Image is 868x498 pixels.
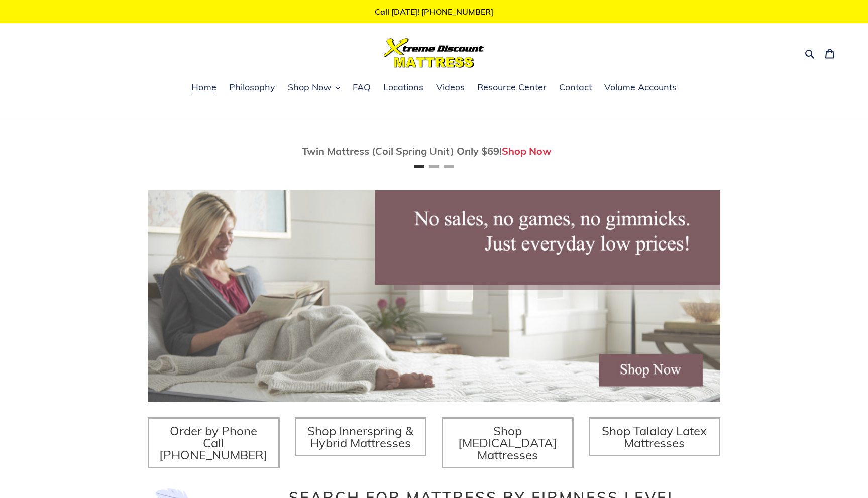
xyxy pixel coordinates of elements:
button: Shop Now [283,80,345,95]
a: Order by Phone Call [PHONE_NUMBER] [148,417,280,468]
span: Resource Center [477,81,547,93]
span: Twin Mattress (Coil Spring Unit) Only $69! [302,145,502,157]
img: herobannermay2022-1652879215306_1200x.jpg [148,190,720,402]
a: FAQ [348,80,376,95]
img: Xtreme Discount Mattress [384,38,484,68]
button: Page 2 [429,165,439,168]
span: Shop Talalay Latex Mattresses [602,423,707,450]
span: Volume Accounts [604,81,677,93]
a: Philosophy [224,80,280,95]
span: Philosophy [229,81,275,93]
span: Order by Phone Call [PHONE_NUMBER] [159,423,268,462]
span: Home [191,81,216,93]
a: Shop Innerspring & Hybrid Mattresses [295,417,427,456]
span: Shop Now [288,81,332,93]
a: Home [186,80,222,95]
a: Resource Center [472,80,552,95]
a: Shop Now [502,145,552,157]
span: Locations [383,81,423,93]
a: Shop Talalay Latex Mattresses [589,417,721,456]
a: Contact [554,80,597,95]
a: Videos [431,80,470,95]
button: Page 3 [444,165,454,168]
span: Shop [MEDICAL_DATA] Mattresses [458,423,557,462]
span: Shop Innerspring & Hybrid Mattresses [307,423,413,450]
a: Locations [378,80,428,95]
button: Page 1 [414,165,424,168]
span: Videos [436,81,465,93]
a: Volume Accounts [599,80,682,95]
a: Shop [MEDICAL_DATA] Mattresses [442,417,574,468]
span: Contact [559,81,592,93]
span: FAQ [353,81,371,93]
